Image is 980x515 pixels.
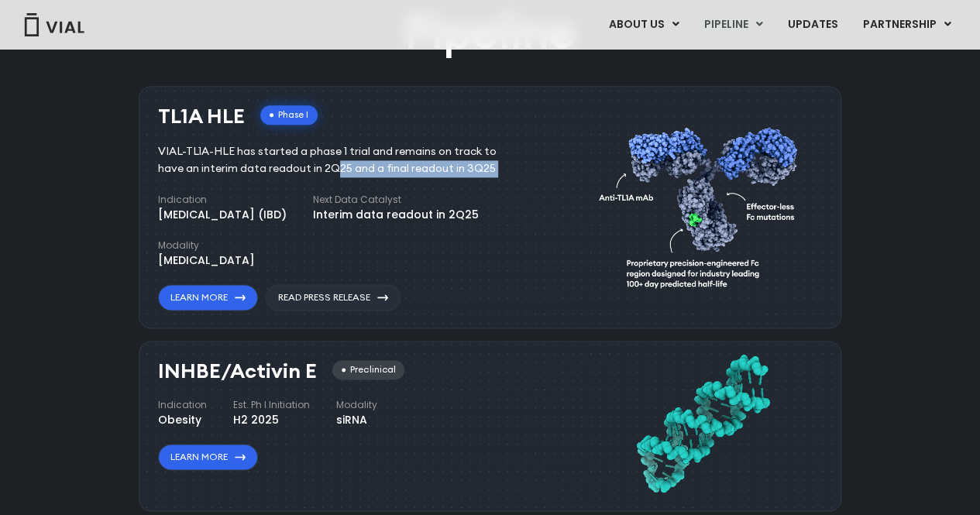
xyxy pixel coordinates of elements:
[158,207,287,223] div: [MEDICAL_DATA] (IBD)
[313,193,479,207] h4: Next Data Catalyst
[158,252,255,269] div: [MEDICAL_DATA]
[336,398,377,412] h4: Modality
[158,239,255,252] h4: Modality
[23,13,85,36] img: Vial Logo
[851,12,964,38] a: PARTNERSHIPMenu Toggle
[158,284,258,311] a: Learn More
[775,12,850,38] a: UPDATES
[599,98,806,311] img: TL1A antibody diagram.
[313,207,479,223] div: Interim data readout in 2Q25
[233,398,310,412] h4: Est. Ph I Initiation
[158,360,317,383] h3: INHBE/Activin E
[158,193,287,207] h4: Indication
[332,360,404,379] div: Preclinical
[260,105,318,125] div: Phase I
[266,284,401,311] a: Read Press Release
[336,412,377,428] div: siRNA
[158,143,520,177] div: VIAL-TL1A-HLE has started a phase 1 trial and remains on track to have an interim data readout in...
[158,444,258,470] a: Learn More
[158,412,207,428] div: Obesity
[597,12,691,38] a: ABOUT USMenu Toggle
[233,412,310,428] div: H2 2025
[158,105,245,128] h3: TL1A HLE
[158,398,207,412] h4: Indication
[692,12,775,38] a: PIPELINEMenu Toggle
